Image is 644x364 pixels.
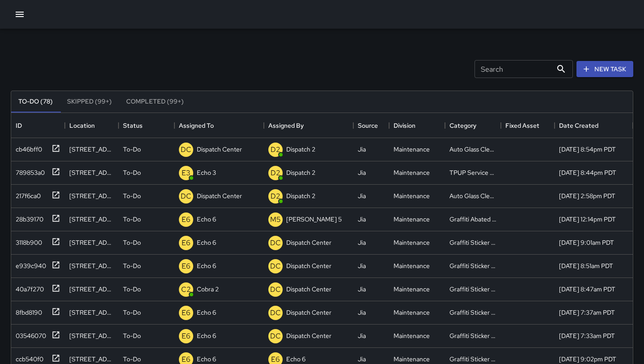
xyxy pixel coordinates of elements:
[181,144,191,155] p: DC
[358,238,366,247] div: Jia
[449,168,496,177] div: TPUP Service Requested
[197,355,216,364] p: Echo 6
[394,113,415,138] div: Division
[559,285,615,294] div: 9/9/2025, 8:47am PDT
[353,113,389,138] div: Source
[12,165,45,177] div: 789853a0
[270,308,281,318] p: DC
[286,145,315,154] p: Dispatch 2
[559,215,616,224] div: 9/9/2025, 12:14pm PDT
[449,261,496,270] div: Graffiti Sticker Abated Small
[69,285,114,294] div: 35 Grand Avenue
[559,355,616,364] div: 9/8/2025, 9:02pm PDT
[394,285,430,294] div: Maintenance
[69,308,114,317] div: 2101 Broadway
[69,168,114,177] div: 1225 Franklin Street
[174,113,264,138] div: Assigned To
[11,113,65,138] div: ID
[179,113,214,138] div: Assigned To
[197,168,216,177] p: Echo 3
[449,355,496,364] div: Graffiti Sticker Abated Small
[12,211,43,224] div: 28b39170
[123,145,141,154] p: To-Do
[69,191,114,200] div: 1221 Broadway
[182,214,191,225] p: E6
[394,145,430,154] div: Maintenance
[449,145,496,154] div: Auto Glass Cleaned Up
[394,261,430,270] div: Maintenance
[264,113,353,138] div: Assigned By
[123,168,141,177] p: To-Do
[69,145,114,154] div: 495 10th Street
[449,331,496,340] div: Graffiti Sticker Abated Small
[123,238,141,247] p: To-Do
[12,351,43,364] div: ccb540f0
[555,113,633,138] div: Date Created
[394,168,430,177] div: Maintenance
[12,328,46,340] div: 03546070
[286,355,305,364] p: Echo 6
[449,238,496,247] div: Graffiti Sticker Abated Small
[389,113,445,138] div: Division
[69,355,114,364] div: 1816 Telegraph Avenue
[123,215,141,224] p: To-Do
[268,113,304,138] div: Assigned By
[449,215,496,224] div: Graffiti Abated Large
[286,168,315,177] p: Dispatch 2
[559,113,598,138] div: Date Created
[394,331,430,340] div: Maintenance
[12,141,42,154] div: cb46bff0
[559,191,615,200] div: 9/9/2025, 2:58pm PDT
[286,285,331,294] p: Dispatch Center
[123,113,143,138] div: Status
[270,261,281,272] p: DC
[286,308,331,317] p: Dispatch Center
[559,331,615,340] div: 9/9/2025, 7:33am PDT
[197,308,216,317] p: Echo 6
[181,284,191,295] p: C2
[123,355,141,364] p: To-Do
[559,308,615,317] div: 9/9/2025, 7:37am PDT
[119,91,191,113] button: Completed (99+)
[69,238,114,247] div: 420 West Grand Avenue
[123,191,141,200] p: To-Do
[559,168,616,177] div: 9/9/2025, 8:44pm PDT
[271,144,280,155] p: D2
[16,113,22,138] div: ID
[69,261,114,270] div: 80 Grand Avenue
[12,188,41,200] div: 217f6ca0
[12,304,42,317] div: 8fbd8190
[181,191,191,202] p: DC
[270,331,281,342] p: DC
[123,285,141,294] p: To-Do
[12,281,44,294] div: 40a7f270
[60,91,119,113] button: Skipped (99+)
[182,331,191,342] p: E6
[197,285,219,294] p: Cobra 2
[286,331,331,340] p: Dispatch Center
[501,113,555,138] div: Fixed Asset
[270,284,281,295] p: DC
[123,331,141,340] p: To-Do
[358,285,366,294] div: Jia
[271,191,280,202] p: D2
[65,113,119,138] div: Location
[358,113,378,138] div: Source
[270,214,281,225] p: M5
[449,191,496,200] div: Auto Glass Cleaned Up
[394,215,430,224] div: Maintenance
[119,113,174,138] div: Status
[69,331,114,340] div: 1320 Webster Street
[197,331,216,340] p: Echo 6
[182,238,191,248] p: E6
[270,238,281,248] p: DC
[182,308,191,318] p: E6
[69,215,114,224] div: 1525 Webster Street
[12,258,46,270] div: e939c940
[358,168,366,177] div: Jia
[11,91,60,113] button: To-Do (78)
[358,308,366,317] div: Jia
[123,261,141,270] p: To-Do
[358,261,366,270] div: Jia
[197,215,216,224] p: Echo 6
